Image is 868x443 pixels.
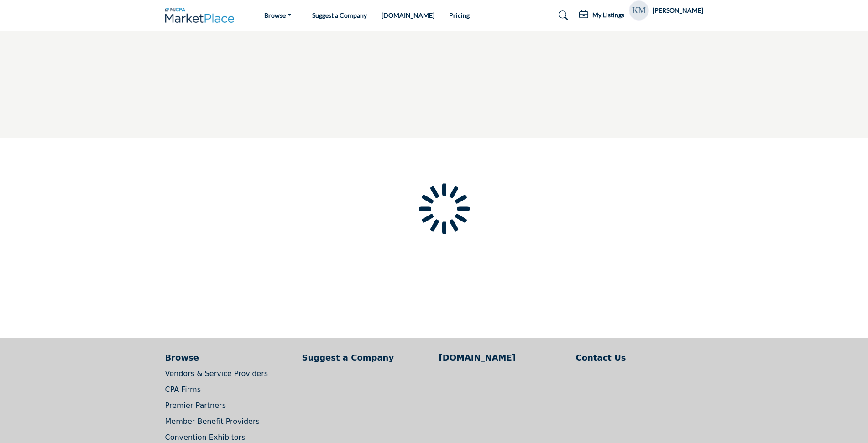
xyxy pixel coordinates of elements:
[258,9,298,22] a: Browse
[449,11,470,19] a: Pricing
[439,351,566,364] a: [DOMAIN_NAME]
[312,11,367,19] a: Suggest a Company
[165,8,239,23] img: Site Logo
[382,11,434,19] a: [DOMAIN_NAME]
[550,8,574,23] a: Search
[653,6,703,15] h5: [PERSON_NAME]
[302,351,429,364] a: Suggest a Company
[576,351,703,364] a: Contact Us
[165,385,201,394] a: CPA Firms
[592,11,624,19] h5: My Listings
[165,369,268,378] a: Vendors & Service Providers
[165,417,260,426] a: Member Benefit Providers
[165,351,293,364] a: Browse
[629,0,649,21] button: Show hide supplier dropdown
[165,401,226,410] a: Premier Partners
[579,10,624,21] div: My Listings
[165,433,246,442] a: Convention Exhibitors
